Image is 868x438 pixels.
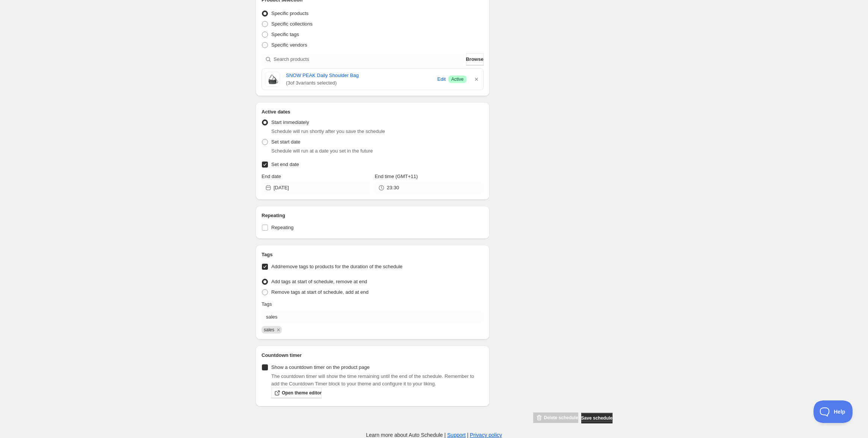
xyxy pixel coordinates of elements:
[265,72,280,87] img: SNOW PEAK Daily Shoulder Bag backpack Snow Peak Gray
[271,388,322,398] a: Open theme editor
[275,326,282,333] button: Remove sales
[466,56,484,63] span: Browse
[375,174,418,179] span: End time (GMT+11)
[470,432,502,438] a: Privacy policy
[814,400,853,423] iframe: Toggle Customer Support
[437,76,446,83] span: Edit
[447,432,466,438] a: Support
[451,76,464,82] span: Active
[262,352,484,359] h2: Countdown timer
[264,327,274,332] span: sales
[286,79,435,87] span: ( 3 of 3 variants selected)
[581,415,612,421] span: Save schedule
[262,212,484,219] h2: Repeating
[262,108,484,116] h2: Active dates
[271,42,307,48] span: Specific vendors
[271,148,373,154] span: Schedule will run at a date you set in the future
[271,364,370,370] span: Show a countdown timer on the product page
[271,162,299,167] span: Set end date
[436,73,447,85] button: Edit
[271,373,484,388] p: The countdown timer will show the time remaining until the end of the schedule. Remember to add t...
[262,251,484,258] h2: Tags
[271,139,300,145] span: Set start date
[286,72,435,79] a: SNOW PEAK Daily Shoulder Bag
[271,128,385,134] span: Schedule will run shortly after you save the schedule
[271,32,299,37] span: Specific tags
[271,21,313,27] span: Specific collections
[271,11,308,16] span: Specific products
[282,390,322,396] span: Open theme editor
[581,413,612,423] button: Save schedule
[271,225,293,230] span: Repeating
[271,264,402,269] span: Add/remove tags to products for the duration of the schedule
[274,53,464,65] input: Search products
[262,174,281,179] span: End date
[271,119,309,125] span: Start immediately
[466,53,484,65] button: Browse
[271,289,369,295] span: Remove tags at start of schedule, add at end
[262,301,272,308] p: Tags
[271,279,367,284] span: Add tags at start of schedule, remove at end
